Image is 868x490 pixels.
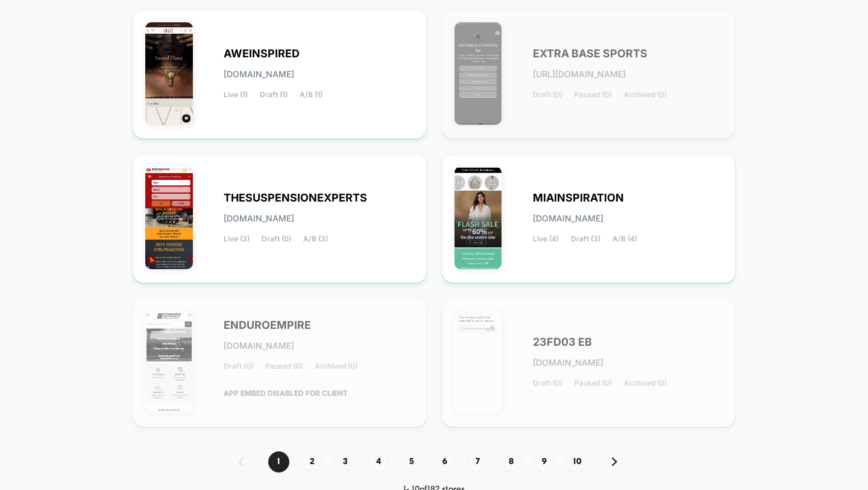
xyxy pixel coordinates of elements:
img: 23FD03_EB [454,311,502,413]
span: Archived (0) [624,379,667,387]
span: Live (3) [224,235,250,243]
span: Live (4) [533,235,559,243]
span: Draft (0) [262,235,291,243]
span: Draft (0) [533,91,562,99]
span: Draft (0) [224,362,253,371]
span: [URL][DOMAIN_NAME] [533,70,626,78]
span: 4 [368,451,389,472]
span: APP EMBED DISABLED FOR CLIENT [224,383,348,404]
span: [DOMAIN_NAME] [224,214,294,223]
span: 5 [401,451,422,472]
img: ENDUROEMPIRE [145,311,193,413]
span: Draft (1) [260,91,288,99]
img: AWEINSPIRED [145,22,193,125]
span: 3 [335,451,356,472]
span: Paused (0) [574,91,612,99]
span: A/B (3) [303,235,328,243]
span: 23FD03 EB [533,338,592,346]
span: MIAINSPIRATION [533,194,624,202]
img: pagination forward [612,457,617,466]
span: [DOMAIN_NAME] [224,70,294,78]
span: 2 [301,451,322,472]
span: [DOMAIN_NAME] [533,358,603,367]
span: Draft (0) [533,379,562,387]
span: 8 [500,451,521,472]
span: 6 [434,451,455,472]
span: ENDUROEMPIRE [224,321,311,329]
span: AWEINSPIRED [224,49,300,58]
span: A/B (1) [300,91,322,99]
span: 9 [533,451,555,472]
span: Draft (3) [571,235,600,243]
span: Archived (0) [315,362,357,371]
span: [DOMAIN_NAME] [224,342,294,350]
span: Paused (0) [265,362,303,371]
span: Paused (0) [574,379,612,387]
span: Live (1) [224,91,248,99]
img: THESUSPENSIONEXPERTS [145,167,193,269]
span: 10 [567,451,588,472]
span: 7 [467,451,488,472]
span: THESUSPENSIONEXPERTS [224,194,367,202]
span: Archived (0) [624,91,667,99]
img: EXTRA_BASE_SPORTS [454,22,502,125]
span: [DOMAIN_NAME] [533,214,603,223]
span: EXTRA BASE SPORTS [533,49,647,58]
span: A/B (4) [612,235,637,243]
img: MIAINSPIRATION [454,167,502,269]
span: 1 [268,451,289,472]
